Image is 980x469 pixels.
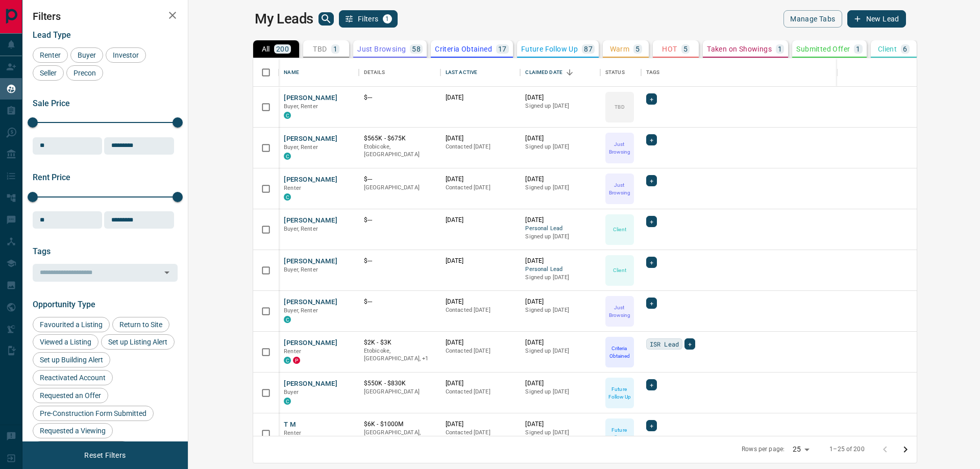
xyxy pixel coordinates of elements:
p: Client [613,266,626,274]
button: [PERSON_NAME] [284,93,337,103]
div: condos.ca [284,112,291,119]
span: Buyer, Renter [284,226,318,232]
p: 5 [683,45,688,53]
p: 17 [498,45,507,53]
p: 5 [635,45,640,53]
div: + [646,216,657,227]
span: + [650,380,653,390]
p: $--- [364,298,435,306]
div: Seller [33,65,64,81]
span: Personal Lead [525,225,595,233]
p: Contacted [DATE] [446,306,516,314]
p: Just Browsing [357,45,406,53]
p: [DATE] [446,420,516,429]
div: Renter [33,47,68,63]
div: Details [359,58,440,87]
p: Signed up [DATE] [525,102,595,110]
p: $6K - $1000M [364,420,435,429]
span: Set up Building Alert [36,356,107,364]
div: condos.ca [284,398,291,405]
span: Set up Listing Alert [105,338,171,346]
p: $2K - $3K [364,338,435,347]
button: [PERSON_NAME] [284,175,337,185]
p: [GEOGRAPHIC_DATA] [364,388,435,396]
p: Contacted [DATE] [446,388,516,396]
p: [DATE] [446,134,516,143]
p: 200 [276,45,289,53]
button: [PERSON_NAME] [284,134,337,144]
p: [GEOGRAPHIC_DATA] [364,184,435,192]
p: $550K - $830K [364,379,435,388]
div: + [646,257,657,268]
p: Criteria Obtained [606,344,633,360]
p: Toronto [364,347,435,363]
span: Tags [33,246,51,256]
p: Rows per page: [742,445,785,454]
p: [DATE] [525,93,595,102]
span: Sale Price [33,98,70,108]
div: condos.ca [284,193,291,201]
p: Contacted [DATE] [446,429,516,437]
span: Renter [36,51,64,59]
button: Open [160,265,174,280]
p: Signed up [DATE] [525,388,595,396]
p: Signed up [DATE] [525,306,595,314]
span: + [650,216,653,227]
div: Investor [106,47,146,63]
div: Set up Listing Alert [101,334,175,350]
button: Reset Filters [78,447,132,464]
p: Just Browsing [606,304,633,319]
p: Just Browsing [606,140,633,156]
div: Name [284,58,299,87]
p: Just Browsing [606,181,633,196]
span: + [650,94,653,104]
div: + [646,420,657,431]
div: Tags [646,58,660,87]
button: Go to next page [895,439,916,460]
span: Buyer, Renter [284,144,318,151]
span: Buyer, Renter [284,266,318,273]
span: ISR Lead [650,339,679,349]
p: $--- [364,93,435,102]
button: [PERSON_NAME] [284,338,337,348]
button: Filters1 [339,10,398,28]
p: Signed up [DATE] [525,233,595,241]
div: Claimed Date [525,58,562,87]
span: Buyer, Renter [284,103,318,110]
p: Contacted [DATE] [446,347,516,355]
button: [PERSON_NAME] [284,257,337,266]
span: Personal Lead [525,265,595,274]
h2: Filters [33,10,178,22]
span: Requested an Offer [36,391,105,400]
div: condos.ca [284,316,291,323]
div: + [646,134,657,145]
span: Viewed a Listing [36,338,95,346]
div: Pre-Construction Form Submitted [33,406,154,421]
p: Etobicoke, [GEOGRAPHIC_DATA] [364,143,435,159]
span: Precon [70,69,100,77]
p: Signed up [DATE] [525,347,595,355]
p: [DATE] [525,298,595,306]
p: [DATE] [525,134,595,143]
div: Last Active [440,58,521,87]
span: Favourited a Listing [36,320,106,329]
p: Signed up [DATE] [525,429,595,437]
span: 1 [384,15,391,22]
span: Renter [284,185,301,191]
span: + [650,135,653,145]
p: [DATE] [446,216,516,225]
p: Warm [610,45,630,53]
div: Set up Building Alert [33,352,110,367]
p: 1 [856,45,860,53]
span: + [650,257,653,267]
p: Client [613,226,626,233]
span: + [650,298,653,308]
div: + [646,379,657,390]
p: Future Follow Up [521,45,578,53]
span: Buyer [74,51,100,59]
div: Viewed a Listing [33,334,99,350]
span: + [650,176,653,186]
p: Contacted [DATE] [446,184,516,192]
span: Reactivated Account [36,374,109,382]
button: Sort [562,65,577,80]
